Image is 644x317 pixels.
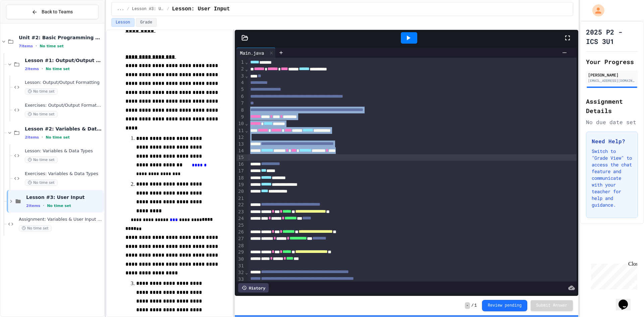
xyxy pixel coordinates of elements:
[588,261,637,289] iframe: chat widget
[25,126,103,132] span: Lesson #2: Variables & Data Types
[236,249,245,256] div: 29
[236,229,245,235] div: 26
[40,44,64,48] span: No time set
[25,179,58,186] span: No time set
[25,157,58,163] span: No time set
[132,6,164,12] span: Lesson #3: User Input
[616,290,637,310] iframe: chat widget
[236,202,245,208] div: 22
[236,263,245,269] div: 31
[172,5,230,13] span: Lesson: User Input
[586,27,638,46] h1: 2025 P2 - ICS 3U1
[236,276,245,283] div: 33
[25,67,39,71] span: 2 items
[236,243,245,249] div: 28
[236,256,245,263] div: 30
[471,303,474,308] span: /
[245,66,248,72] span: Fold line
[236,209,245,215] div: 23
[236,168,245,174] div: 17
[26,194,103,200] span: Lesson #3: User Input
[245,128,248,133] span: Fold line
[136,18,157,27] button: Grade
[236,120,245,127] div: 10
[588,72,636,78] div: [PERSON_NAME]
[236,235,245,242] div: 27
[3,3,46,43] div: Chat with us now!Close
[592,137,632,145] h3: Need Help?
[245,121,248,126] span: Fold line
[586,57,638,66] h2: Your Progress
[236,188,245,195] div: 20
[236,181,245,188] div: 19
[43,203,44,208] span: •
[236,161,245,168] div: 16
[236,49,267,56] div: Main.java
[46,67,70,71] span: No time set
[536,303,568,308] span: Submit Answer
[25,57,103,63] span: Lesson #1: Output/Output Formatting
[6,5,99,19] button: Back to Teams
[588,78,636,83] div: [EMAIL_ADDRESS][DOMAIN_NAME]
[111,18,135,27] button: Lesson
[236,107,245,114] div: 8
[25,111,58,117] span: No time set
[117,6,124,12] span: ...
[465,302,470,309] span: -
[236,154,245,161] div: 15
[236,127,245,134] div: 11
[25,171,103,177] span: Exercises: Variables & Data Types
[245,270,248,275] span: Fold line
[19,35,103,41] span: Unit #2: Basic Programming Concepts
[46,135,70,140] span: No time set
[245,59,248,65] span: Fold line
[474,303,477,308] span: 1
[19,225,52,231] span: No time set
[236,195,245,202] div: 21
[25,148,103,154] span: Lesson: Variables & Data Types
[167,6,169,12] span: /
[592,148,632,208] p: Switch to "Grade View" to access the chat feature and communicate with your teacher for help and ...
[127,6,129,12] span: /
[236,66,245,72] div: 2
[236,175,245,181] div: 18
[482,300,527,311] button: Review pending
[236,148,245,154] div: 14
[36,43,37,49] span: •
[236,269,245,276] div: 32
[25,80,103,86] span: Lesson: Output/Output Formatting
[236,114,245,120] div: 9
[42,135,43,140] span: •
[47,204,71,208] span: No time set
[245,73,248,78] span: Fold line
[236,93,245,100] div: 6
[531,300,573,311] button: Submit Answer
[238,283,269,293] div: History
[236,86,245,93] div: 5
[19,44,33,48] span: 7 items
[236,141,245,148] div: 13
[42,66,43,71] span: •
[586,97,638,115] h2: Assignment Details
[25,135,39,140] span: 2 items
[19,217,103,222] span: Assignment: Variables & User Input Practice
[236,100,245,107] div: 7
[586,118,638,126] div: No due date set
[25,103,103,108] span: Exercises: Output/Output Formatting
[236,73,245,80] div: 3
[236,48,276,58] div: Main.java
[236,134,245,141] div: 12
[585,3,606,18] div: My Account
[236,215,245,222] div: 24
[236,222,245,229] div: 25
[26,204,40,208] span: 2 items
[42,8,73,15] span: Back to Teams
[236,59,245,66] div: 1
[25,88,58,95] span: No time set
[236,80,245,86] div: 4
